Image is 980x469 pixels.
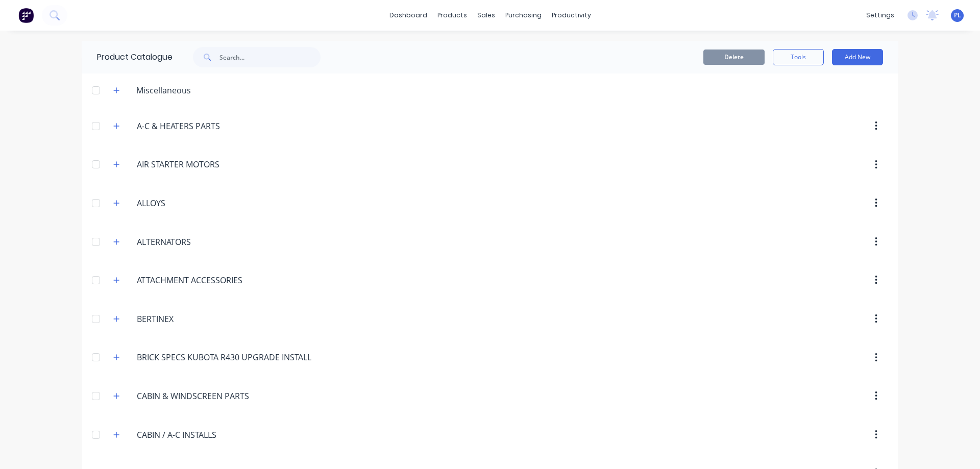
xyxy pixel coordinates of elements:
img: Factory [18,8,34,23]
button: Add New [832,49,883,65]
input: Enter category name [137,197,258,209]
div: Product Catalogue [82,41,173,73]
input: Enter category name [137,390,258,402]
input: Enter category name [137,429,258,441]
input: Search... [219,47,321,67]
input: Enter category name [137,351,313,363]
div: settings [861,8,899,23]
input: Enter category name [137,236,258,248]
button: Tools [773,49,824,65]
div: purchasing [500,8,547,23]
div: Miscellaneous [128,84,199,96]
input: Enter category name [137,120,258,132]
div: productivity [547,8,596,23]
div: sales [472,8,500,23]
button: Delete [703,50,765,65]
input: Enter category name [137,313,258,325]
div: products [432,8,472,23]
input: Enter category name [137,274,258,286]
span: PL [954,11,961,20]
a: dashboard [384,8,432,23]
input: Enter category name [137,158,258,170]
